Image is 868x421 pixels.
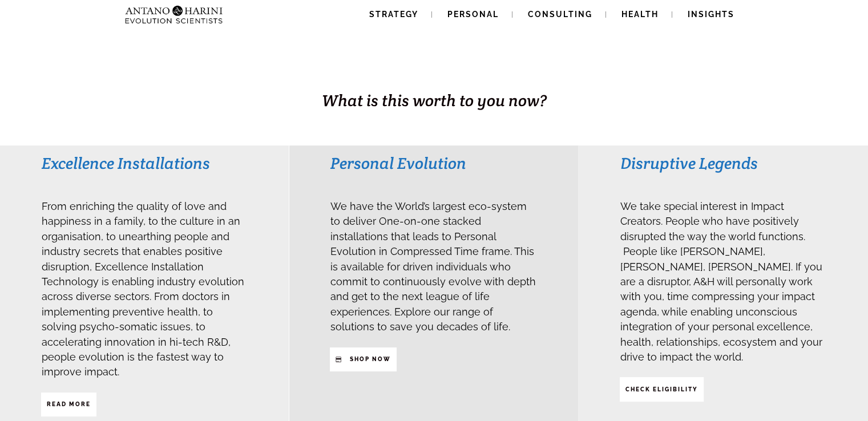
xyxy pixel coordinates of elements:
[620,200,822,363] span: We take special interest in Impact Creators. People who have positively disrupted the way the wor...
[330,153,536,173] h3: Personal Evolution
[47,401,91,407] strong: Read More
[621,10,659,19] span: Health
[330,200,536,333] span: We have the World’s largest eco-system to deliver One-on-one stacked installations that leads to ...
[620,377,704,401] a: CHECK ELIGIBILITY
[350,356,391,362] strong: SHop NOW
[42,153,248,173] h3: Excellence Installations
[42,200,244,378] span: From enriching the quality of love and happiness in a family, to the culture in an organisation, ...
[447,10,499,19] span: Personal
[41,392,96,416] a: Read More
[1,65,867,89] h1: BUSINESS. HEALTH. Family. Legacy
[322,90,547,111] span: What is this worth to you now?
[369,10,418,19] span: Strategy
[528,10,592,19] span: Consulting
[330,347,397,371] a: SHop NOW
[688,10,734,19] span: Insights
[620,153,826,173] h3: Disruptive Legends
[625,386,698,392] strong: CHECK ELIGIBILITY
